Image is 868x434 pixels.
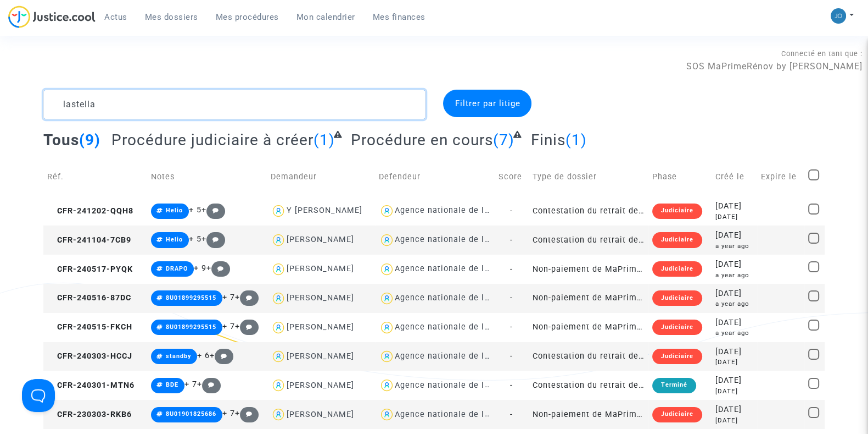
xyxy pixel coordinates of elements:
[47,206,133,216] span: CFR-241202-QQH8
[286,235,354,244] div: [PERSON_NAME]
[510,381,513,390] span: -
[18,29,26,37] img: website_grey.svg
[286,264,354,273] div: [PERSON_NAME]
[271,349,287,365] img: icon-user.svg
[104,12,127,22] span: Actus
[715,259,753,271] div: [DATE]
[395,351,516,361] div: Agence nationale de l'habitat
[147,157,267,196] td: Notes
[47,381,135,390] span: CFR-240301-MTN6
[96,9,136,25] a: Actus
[22,379,55,412] iframe: Help Scout Beacon - Open
[379,232,395,248] img: icon-user.svg
[286,381,354,390] div: [PERSON_NAME]
[271,290,287,306] img: icon-user.svg
[57,65,85,72] div: Domaine
[207,9,288,25] a: Mes procédures
[286,206,362,215] div: Y [PERSON_NAME]
[194,263,206,273] span: + 9
[652,378,696,393] div: Terminé
[529,157,648,196] td: Type de dossier
[529,400,648,429] td: Non-paiement de MaPrimeRenov' par l'ANAH (mandataire DRAPO)
[201,234,225,244] span: +
[286,293,354,303] div: [PERSON_NAME]
[189,234,201,244] span: + 5
[201,205,225,215] span: +
[529,196,648,226] td: Contestation du retrait de [PERSON_NAME] par l'ANAH (mandataire)
[529,255,648,284] td: Non-paiement de MaPrimeRenov' par l'ANAH (mandataire DRAPO)
[510,293,513,303] span: -
[379,377,395,393] img: icon-user.svg
[44,64,53,73] img: tab_domain_overview_orange.svg
[715,200,753,212] div: [DATE]
[137,65,168,72] div: Mots-clés
[145,12,198,22] span: Mes dossiers
[216,12,279,22] span: Mes procédures
[271,377,287,393] img: icon-user.svg
[184,380,197,389] span: + 7
[652,320,702,335] div: Judiciaire
[379,349,395,365] img: icon-user.svg
[79,131,100,149] span: (9)
[455,98,520,108] span: Filtrer par litige
[43,157,147,196] td: Réf.
[510,410,513,419] span: -
[197,380,221,389] span: +
[510,322,513,332] span: -
[267,157,375,196] td: Demandeur
[166,353,191,360] span: standby
[47,235,131,245] span: CFR-241104-7CB9
[189,205,201,215] span: + 5
[395,206,516,215] div: Agence nationale de l'habitat
[715,229,753,241] div: [DATE]
[715,404,753,416] div: [DATE]
[379,406,395,422] img: icon-user.svg
[757,157,804,196] td: Expire le
[715,375,753,387] div: [DATE]
[210,351,233,360] span: +
[166,410,216,417] span: 8U01901825686
[652,204,702,219] div: Judiciaire
[715,387,753,396] div: [DATE]
[166,323,216,331] span: 8U01899295515
[395,381,516,390] div: Agence nationale de l'habitat
[395,322,516,332] div: Agence nationale de l'habitat
[715,328,753,338] div: a year ago
[206,263,230,273] span: +
[529,313,648,342] td: Non-paiement de MaPrimeRenov' par l'ANAH (mandataire DRAPO)
[286,322,354,332] div: [PERSON_NAME]
[286,410,354,419] div: [PERSON_NAME]
[395,235,516,244] div: Agence nationale de l'habitat
[493,131,514,149] span: (7)
[652,407,702,422] div: Judiciaire
[47,265,133,274] span: CFR-240517-PYQK
[529,284,648,313] td: Non-paiement de MaPrimeRenov' par l'ANAH (mandataire DRAPO)
[235,293,259,302] span: +
[271,232,287,248] img: icon-user.svg
[652,290,702,306] div: Judiciaire
[715,299,753,309] div: a year ago
[235,322,259,331] span: +
[271,203,287,219] img: icon-user.svg
[125,64,133,73] img: tab_keywords_by_traffic_grey.svg
[313,131,335,149] span: (1)
[379,203,395,219] img: icon-user.svg
[47,351,132,361] span: CFR-240303-HCCJ
[495,157,529,196] td: Score
[8,6,96,28] img: jc-logo.svg
[166,265,188,272] span: DRAPO
[351,131,493,149] span: Procédure en cours
[375,157,495,196] td: Defendeur
[47,293,131,303] span: CFR-240516-87DC
[715,212,753,222] div: [DATE]
[529,342,648,371] td: Contestation du retrait de [PERSON_NAME] par l'ANAH
[648,157,712,196] td: Phase
[271,261,287,277] img: icon-user.svg
[18,18,26,26] img: logo_orange.svg
[235,409,259,418] span: +
[715,358,753,367] div: [DATE]
[652,349,702,364] div: Judiciaire
[510,235,513,245] span: -
[531,131,565,149] span: Finis
[47,322,132,332] span: CFR-240515-FKCH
